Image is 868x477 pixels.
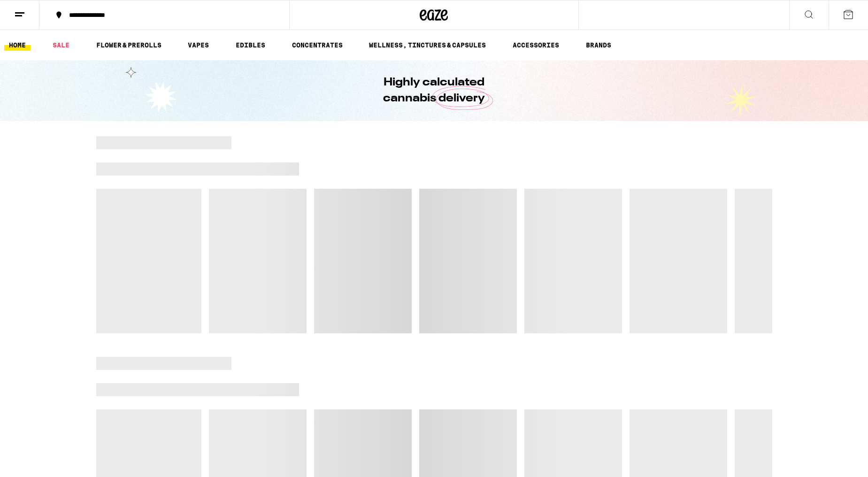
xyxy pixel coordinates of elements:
[364,39,491,51] a: WELLNESS, TINCTURES & CAPSULES
[287,39,347,51] a: CONCENTRATES
[183,39,214,51] a: VAPES
[357,75,512,107] h1: Highly calculated cannabis delivery
[581,39,616,51] button: BRANDS
[508,39,564,51] a: ACCESSORIES
[4,39,31,51] a: HOME
[231,39,270,51] a: EDIBLES
[48,39,74,51] a: SALE
[92,39,166,51] a: FLOWER & PREROLLS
